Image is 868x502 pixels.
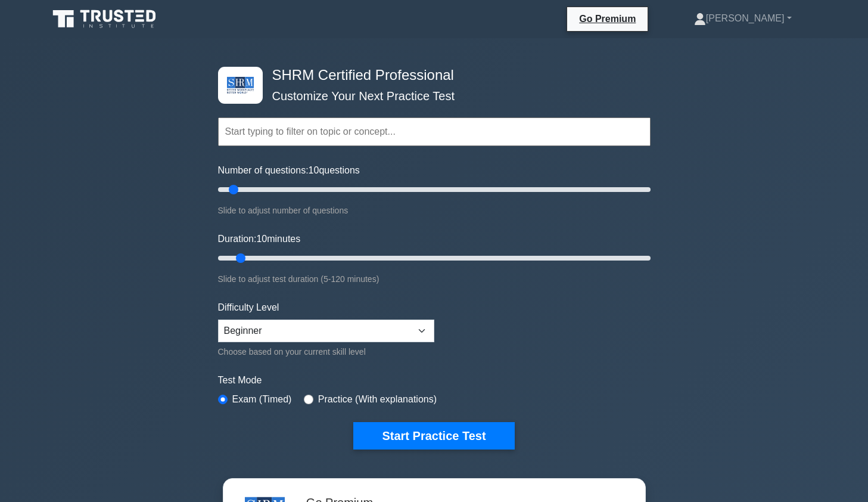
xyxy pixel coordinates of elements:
[665,7,820,30] a: [PERSON_NAME]
[353,422,514,450] button: Start Practice Test
[232,392,292,407] label: Exam (Timed)
[218,203,651,218] div: Slide to adjust number of questions
[318,392,437,407] label: Practice (With explanations)
[218,163,360,178] label: Number of questions: questions
[256,234,267,244] span: 10
[218,300,279,315] label: Difficulty Level
[218,272,651,286] div: Slide to adjust test duration (5-120 minutes)
[267,67,592,84] h4: SHRM Certified Professional
[218,232,301,246] label: Duration: minutes
[218,345,434,359] div: Choose based on your current skill level
[218,373,651,388] label: Test Mode
[572,11,643,26] a: Go Premium
[309,165,319,175] span: 10
[218,117,651,146] input: Start typing to filter on topic or concept...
